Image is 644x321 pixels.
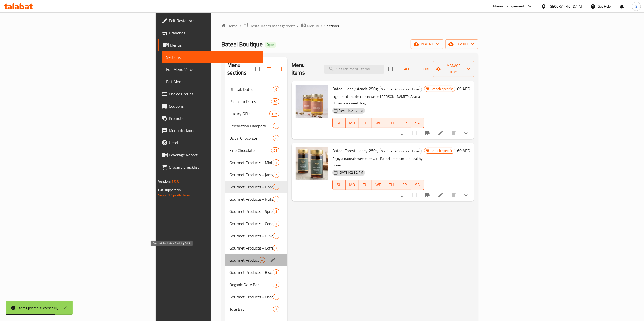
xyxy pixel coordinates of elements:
[335,181,344,188] span: SU
[158,124,263,137] a: Menu disclaimer
[361,119,370,127] span: TU
[158,161,263,173] a: Grocery Checklist
[229,184,273,190] div: Gourmet Products - Honey
[229,294,273,300] span: Gourmet Products - Chocolate Bars
[229,233,273,239] span: Gourmet Products - Olive Oil and Date Balsamic Vinegar
[273,233,279,239] div: items
[457,85,470,92] h6: 69 AED
[229,245,273,251] span: Gourmet Products - Coffee and Qahwa
[229,86,273,92] div: Rhutab Dates
[265,42,276,48] div: Open
[225,242,287,254] div: Gourmet Products - Coffee and Qahwa7
[229,172,273,178] span: Gourmet Products - Jams and Dhibs
[359,118,372,128] button: TU
[158,192,190,198] a: Support.OpsPlatform
[169,18,259,24] span: Edit Restaurant
[433,61,474,77] button: Manage items
[273,196,279,202] div: items
[271,147,279,153] div: items
[379,86,422,92] span: Gourmet Products - Honey
[225,279,287,291] div: Organic Date Bar1
[273,234,279,238] span: 5
[292,61,318,77] h2: Menu items
[273,172,279,177] span: 5
[158,14,263,27] a: Edit Restaurant
[229,196,273,202] span: Gourmet Products - Nuts
[413,181,422,188] span: SA
[273,294,279,300] div: items
[158,178,171,185] span: Version:
[273,306,279,312] div: items
[273,159,279,166] div: items
[166,79,259,85] span: Edit Menu
[225,303,287,315] div: Tote Bag2
[225,144,287,156] div: Fine Chocolates51
[225,205,287,217] div: Gourmet Products - Spreads3
[225,108,287,120] div: Luxury Gifts126
[169,91,259,97] span: Choice Groups
[421,127,433,139] button: Branch-specific-item
[275,63,287,75] button: Add section
[273,172,279,178] div: items
[385,180,398,190] button: TH
[169,164,259,170] span: Grocery Checklist
[273,307,279,312] span: 2
[429,86,455,91] span: Branch specific
[171,178,179,185] span: 1.0.0
[460,189,472,201] button: show more
[409,128,420,138] span: Select to update
[437,192,444,198] a: Edit menu item
[229,111,269,117] span: Luxury Gifts
[273,282,279,288] div: items
[449,41,474,47] span: export
[225,156,287,169] div: Gourmet Products - Mini Truffles4
[273,245,279,251] div: items
[348,119,357,127] span: MO
[460,127,472,139] button: show more
[259,258,265,263] span: 4
[162,63,263,76] a: Full Menu View
[409,190,420,200] span: Select to update
[166,66,259,72] span: Full Menu View
[332,180,346,190] button: SU
[332,85,378,93] span: Bateel Honey Acacia 250g
[18,305,58,311] div: Item updated successfully
[398,118,411,128] button: FR
[457,147,470,154] h6: 60 AED
[635,4,637,9] span: S
[361,181,370,188] span: TU
[448,189,460,201] button: delete
[463,192,469,198] svg: Show Choices
[463,130,469,136] svg: Show Choices
[273,221,279,227] div: items
[400,181,409,188] span: FR
[225,181,287,193] div: Gourmet Products - Honey2
[229,221,273,227] div: Gourmet Products - Condiments
[273,184,279,190] div: items
[385,118,398,128] button: TH
[229,123,273,129] div: Celebration Hampers
[549,4,582,9] div: [GEOGRAPHIC_DATA]
[385,64,396,74] span: Select section
[225,169,287,181] div: Gourmet Products - Jams and Dhibs5
[359,180,372,190] button: TU
[411,39,443,49] button: import
[411,180,424,190] button: SA
[332,118,346,128] button: SU
[229,208,273,214] div: Gourmet Products - Spreads
[229,147,271,153] span: Fine Chocolates
[273,246,279,251] span: 7
[273,295,279,299] span: 3
[229,282,273,288] span: Organic Date Bar
[225,193,287,205] div: Gourmet Products - Nuts5
[372,118,385,128] button: WE
[225,254,287,266] div: Gourmet Products - Sparkling Drink4edit
[411,118,424,128] button: SA
[273,185,279,189] span: 2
